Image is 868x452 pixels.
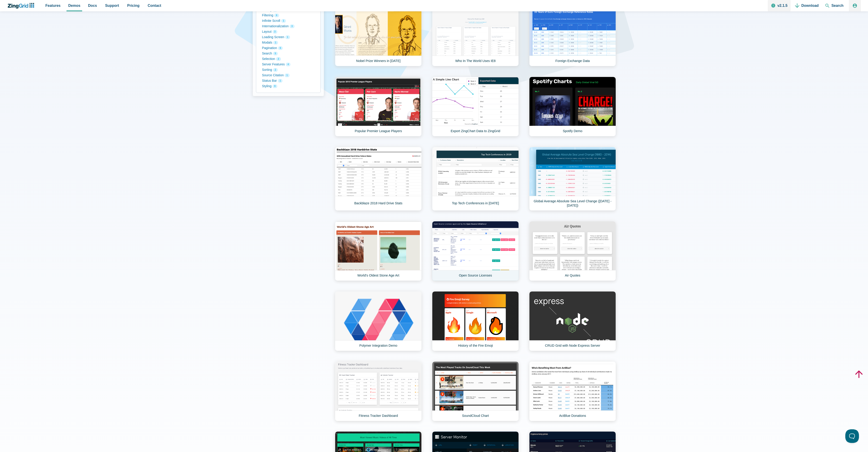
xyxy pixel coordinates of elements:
button: Layout 3 [262,29,315,35]
a: CRUD Grid with Node Express Server [529,291,616,351]
button: Status Bar 1 [262,78,315,84]
a: Nobel Prize Winners in [DATE] [335,7,422,66]
button: Sorting 2 [262,67,315,73]
a: Spotify Demo [529,77,616,136]
span: Contact [148,2,161,9]
span: Demos [68,2,80,9]
a: History of the Fire Emoji [432,291,519,351]
a: Open Source Licenses [432,221,519,281]
button: Modals 1 [262,40,315,45]
button: Filtering 6 [262,13,315,18]
a: Who In The World Uses IE8 [432,7,519,66]
a: Popular Premier League Players [335,77,422,136]
button: Server Features 4 [262,62,315,67]
a: Foreign Exchange Data [529,7,616,66]
span: Pricing [127,2,140,9]
button: Search 5 [262,51,315,56]
span: Docs [88,2,97,9]
button: Internationalization 3 [262,24,315,29]
button: Pagination 6 [262,45,315,51]
a: SoundCloud Chart [432,361,519,421]
button: Selection 2 [262,56,315,62]
a: Backblaze 2018 Hard Drive Stats [335,147,422,211]
span: Features [45,2,61,9]
span: Support [105,2,119,9]
a: Export ZingChart Data to ZingGrid [432,77,519,136]
a: Air Quotes [529,221,616,281]
button: Loading Screen 1 [262,35,315,40]
a: ActBlue Donations [529,361,616,421]
button: Source Citation 1 [262,73,315,78]
a: Fitness Tracker Dashboard [335,361,422,421]
iframe: Help Scout Beacon - Open [845,429,859,443]
a: Global Average Absolute Sea Level Change ([DATE] - [DATE]) [529,147,616,211]
a: ZingChart Logo. Click to return to the homepage [7,3,37,9]
a: Top Tech Conferences in [DATE] [432,147,519,211]
button: Styling 9 [262,84,315,89]
a: World's Oldest Stone Age Art [335,221,422,281]
button: Infinite Scroll 1 [262,18,315,24]
a: Polymer Integration Demo [335,291,422,351]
